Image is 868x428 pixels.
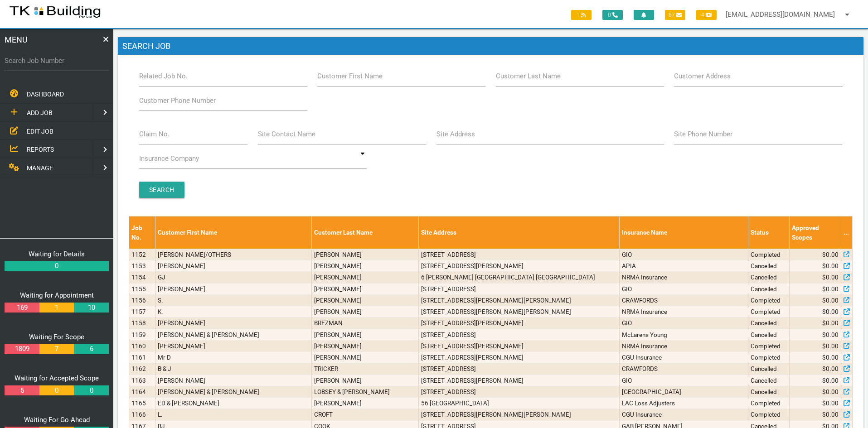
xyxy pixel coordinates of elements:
[129,352,155,363] td: 1161
[620,216,748,249] th: Insurance Name
[620,249,748,260] td: GIO
[748,306,790,317] td: Completed
[129,272,155,283] td: 1154
[129,260,155,272] td: 1153
[5,56,109,66] label: Search Job Number
[419,352,620,363] td: [STREET_ADDRESS][PERSON_NAME]
[748,329,790,340] td: Cancelled
[419,294,620,306] td: [STREET_ADDRESS][PERSON_NAME][PERSON_NAME]
[139,96,216,106] label: Customer Phone Number
[129,317,155,329] td: 1158
[129,294,155,306] td: 1156
[419,409,620,420] td: [STREET_ADDRESS][PERSON_NAME][PERSON_NAME]
[312,398,419,409] td: [PERSON_NAME]
[312,409,419,420] td: CROFT
[620,398,748,409] td: LAC Loss Adjusters
[139,71,188,82] label: Related Job No.
[5,34,28,46] span: MENU
[419,340,620,351] td: [STREET_ADDRESS][PERSON_NAME]
[748,294,790,306] td: Completed
[620,272,748,283] td: NRMA Insurance
[419,363,620,375] td: [STREET_ADDRESS]
[748,283,790,294] td: Cancelled
[748,216,790,249] th: Status
[5,303,39,313] a: 169
[822,399,839,408] span: $0.00
[620,283,748,294] td: GIO
[419,398,620,409] td: 56 [GEOGRAPHIC_DATA]
[27,91,64,98] span: DASHBOARD
[748,352,790,363] td: Completed
[748,398,790,409] td: Completed
[822,364,839,373] span: $0.00
[5,385,39,396] a: 5
[620,260,748,272] td: APIA
[29,250,85,258] a: Waiting for Details
[748,363,790,375] td: Cancelled
[822,318,839,327] span: $0.00
[129,249,155,260] td: 1152
[155,272,312,283] td: GJ
[155,216,312,249] th: Customer First Name
[129,409,155,420] td: 1166
[9,5,101,19] img: s3file
[620,363,748,375] td: CRAWFORDS
[841,216,853,249] th: ...
[129,386,155,397] td: 1164
[312,272,419,283] td: [PERSON_NAME]
[674,129,732,139] label: Site Phone Number
[620,329,748,340] td: McLarens Young
[748,317,790,329] td: Cancelled
[129,306,155,317] td: 1157
[748,272,790,283] td: Cancelled
[822,284,839,293] span: $0.00
[312,340,419,351] td: [PERSON_NAME]
[74,303,108,313] a: 10
[155,249,312,260] td: [PERSON_NAME]/OTHERS
[129,216,155,249] th: Job No.
[822,330,839,339] span: $0.00
[419,306,620,317] td: [STREET_ADDRESS][PERSON_NAME][PERSON_NAME]
[312,329,419,340] td: [PERSON_NAME]
[155,306,312,317] td: K.
[312,317,419,329] td: BREZMAN
[129,375,155,386] td: 1163
[620,294,748,306] td: CRAWFORDS
[620,317,748,329] td: GIO
[620,352,748,363] td: CGU Insurance
[748,260,790,272] td: Cancelled
[312,216,419,249] th: Customer Last Name
[155,329,312,340] td: [PERSON_NAME] & [PERSON_NAME]
[312,294,419,306] td: [PERSON_NAME]
[822,341,839,351] span: $0.00
[39,344,74,354] a: 7
[822,410,839,419] span: $0.00
[620,409,748,420] td: CGU Insurance
[155,363,312,375] td: B & J
[436,129,475,139] label: Site Address
[155,386,312,397] td: [PERSON_NAME] & [PERSON_NAME]
[155,352,312,363] td: Mr D
[312,386,419,397] td: LOBSEY & [PERSON_NAME]
[571,10,592,20] span: 1
[419,249,620,260] td: [STREET_ADDRESS]
[39,385,74,396] a: 0
[155,398,312,409] td: ED & [PERSON_NAME]
[419,272,620,283] td: 6 [PERSON_NAME] [GEOGRAPHIC_DATA] [GEOGRAPHIC_DATA]
[312,306,419,317] td: [PERSON_NAME]
[665,10,685,20] span: 87
[312,352,419,363] td: [PERSON_NAME]
[20,291,94,299] a: Waiting for Appointment
[317,71,383,82] label: Customer First Name
[312,260,419,272] td: [PERSON_NAME]
[822,250,839,259] span: $0.00
[419,375,620,386] td: [STREET_ADDRESS][PERSON_NAME]
[496,71,561,82] label: Customer Last Name
[27,164,53,172] span: MANAGE
[155,409,312,420] td: L.
[129,329,155,340] td: 1159
[419,260,620,272] td: [STREET_ADDRESS][PERSON_NAME]
[748,409,790,420] td: Completed
[155,283,312,294] td: [PERSON_NAME]
[312,363,419,375] td: TRICKER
